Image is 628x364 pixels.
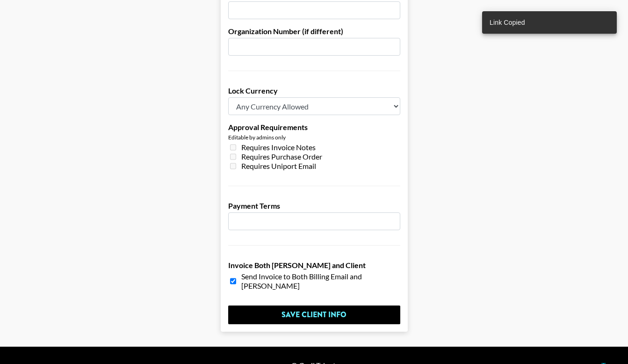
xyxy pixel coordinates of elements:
[228,306,400,324] input: Save Client Info
[228,201,400,211] label: Payment Terms
[241,143,316,152] span: Requires Invoice Notes
[241,152,322,161] span: Requires Purchase Order
[241,161,316,171] span: Requires Uniport Email
[228,123,400,132] label: Approval Requirements
[228,134,400,141] div: Editable by admins only
[241,272,400,291] span: Send Invoice to Both Billing Email and [PERSON_NAME]
[490,14,525,31] div: Link Copied
[228,86,400,95] label: Lock Currency
[228,27,400,36] label: Organization Number (if different)
[228,261,400,270] label: Invoice Both [PERSON_NAME] and Client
